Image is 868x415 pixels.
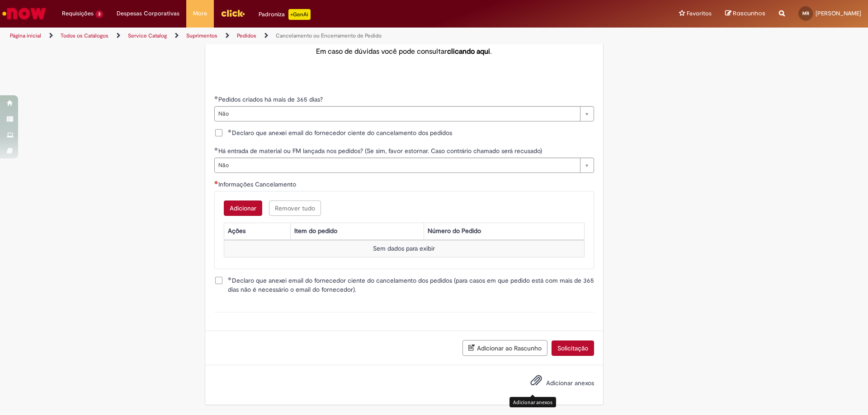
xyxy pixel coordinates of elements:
[316,47,492,56] span: Em caso de dúvidas você pode consultar .
[224,223,290,240] th: Ações
[95,10,103,18] span: 3
[218,147,544,155] span: Há entrada de material ou FM lançada nos pedidos? (Se sim, favor estornar. Caso contrário chamado...
[117,9,179,18] span: Despesas Corporativas
[816,9,861,17] span: [PERSON_NAME]
[276,32,382,39] a: Cancelamento ou Encerramento de Pedido
[214,96,218,99] span: Obrigatório Preenchido
[546,379,594,387] span: Adicionar anexos
[10,32,41,39] a: Página inicial
[214,181,218,184] span: Necessários
[224,241,584,257] td: Sem dados para exibir
[259,9,311,20] div: Padroniza
[528,372,544,393] button: Adicionar anexos
[228,276,594,294] span: Declaro que anexei email do fornecedor ciente do cancelamento dos pedidos (para casos em que pedi...
[128,32,167,39] a: Service Catalog
[725,9,765,18] a: Rascunhos
[687,9,712,18] span: Favoritos
[193,9,207,18] span: More
[291,223,424,240] th: Item do pedido
[214,147,218,151] span: Obrigatório Preenchido
[733,9,765,18] span: Rascunhos
[218,107,576,121] span: Não
[61,32,108,39] a: Todos os Catálogos
[221,6,245,20] img: click_logo_yellow_360x200.png
[186,32,217,39] a: Suprimentos
[552,340,594,356] button: Solicitação
[218,95,325,103] span: Pedidos criados há mais de 365 dias?
[7,28,572,44] ul: Trilhas de página
[218,158,576,173] span: Não
[228,128,452,137] span: Declaro que anexei email do fornecedor ciente do cancelamento dos pedidos
[802,10,809,16] span: MR
[424,223,584,240] th: Número do Pedido
[237,32,256,39] a: Pedidos
[228,277,232,280] span: Obrigatório Preenchido
[218,180,298,188] span: Informações Cancelamento
[224,201,262,216] button: Add a row for Informações Cancelamento
[509,397,556,407] div: Adicionar anexos
[228,129,232,133] span: Obrigatório Preenchido
[1,5,47,23] img: ServiceNow
[447,47,490,56] a: clicando aqui
[462,340,547,356] button: Adicionar ao Rascunho
[62,9,94,18] span: Requisições
[288,9,311,20] p: +GenAi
